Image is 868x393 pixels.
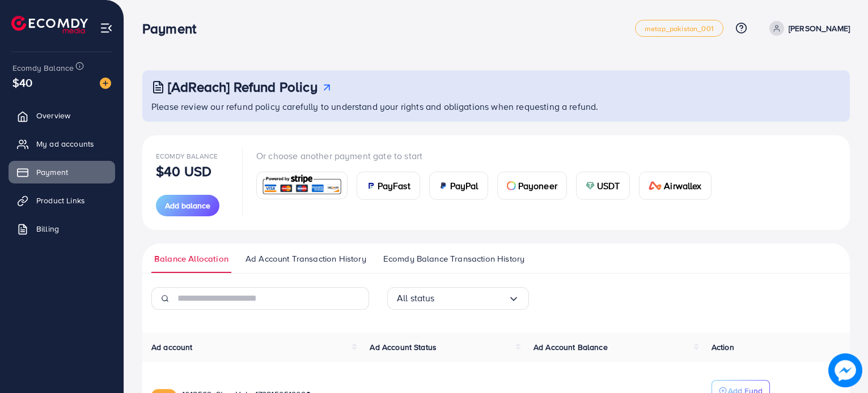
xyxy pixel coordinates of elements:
[576,172,630,200] a: cardUSDT
[154,253,228,265] span: Balance Allocation
[12,74,32,91] span: $40
[156,151,218,161] span: Ecomdy Balance
[765,21,850,36] a: [PERSON_NAME]
[450,179,479,193] span: PayPal
[383,253,524,265] span: Ecomdy Balance Transaction History
[664,179,701,193] span: Airwallex
[507,181,516,190] img: card
[586,181,595,190] img: card
[366,181,375,190] img: card
[649,181,662,190] img: card
[36,110,70,121] span: Overview
[645,25,714,32] span: metap_pakistan_001
[597,179,620,193] span: USDT
[168,79,317,95] h3: [AdReach] Refund Policy
[151,341,193,353] span: Ad account
[9,133,115,155] a: My ad accounts
[151,100,843,113] p: Please review our refund policy carefully to understand your rights and obligations when requesti...
[639,172,712,200] a: cardAirwallex
[357,172,420,200] a: cardPayFast
[36,138,94,149] span: My ad accounts
[9,189,115,212] a: Product Links
[370,341,437,353] span: Ad Account Status
[712,341,734,353] span: Action
[789,22,850,35] p: [PERSON_NAME]
[11,16,88,33] img: logo
[397,289,435,307] span: All status
[518,179,557,193] span: Payoneer
[387,287,529,310] div: Search for option
[36,195,85,206] span: Product Links
[100,22,113,35] img: menu
[12,62,74,74] span: Ecomdy Balance
[435,289,508,307] input: Search for option
[256,172,348,199] a: card
[9,217,115,240] a: Billing
[156,195,219,216] button: Add balance
[260,173,344,198] img: card
[832,357,859,385] img: image
[497,172,567,200] a: cardPayoneer
[165,200,210,211] span: Add balance
[9,104,115,127] a: Overview
[156,164,211,178] p: $40 USD
[142,20,205,37] h3: Payment
[36,223,59,234] span: Billing
[256,149,721,163] p: Or choose another payment gate to start
[533,341,608,353] span: Ad Account Balance
[378,179,410,193] span: PayFast
[245,253,366,265] span: Ad Account Transaction History
[429,172,488,200] a: cardPayPal
[439,181,448,190] img: card
[36,166,68,178] span: Payment
[635,20,723,37] a: metap_pakistan_001
[100,78,111,89] img: image
[9,161,115,183] a: Payment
